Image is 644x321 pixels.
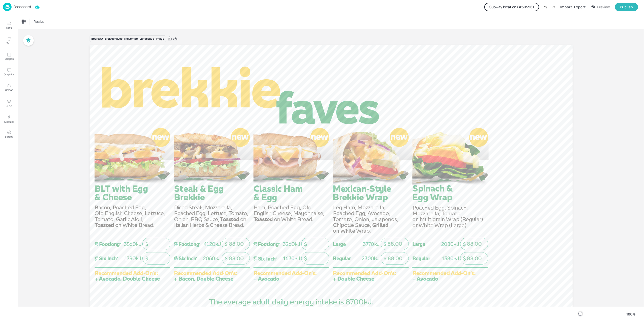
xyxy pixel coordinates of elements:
[560,4,572,10] div: Import
[229,241,244,247] span: 88.00
[14,5,31,9] p: Dashboard
[625,311,637,317] div: 100 %
[3,3,12,11] img: logo-86c26b7e.jpg
[388,255,403,262] span: 88.00
[484,3,539,11] button: Subway location (#30596)
[541,3,550,11] label: Undo (Ctrl + Z)
[550,3,558,11] label: Redo (Ctrl + Y)
[597,4,610,10] div: Preview
[467,241,482,247] span: 88.00
[574,4,586,10] div: Export
[387,241,402,247] span: 88.00
[615,3,638,11] button: Publish
[32,19,45,24] span: Resize
[90,35,166,42] div: Board AU_BrekkieFaves_NoCombo_Landscape_Image
[620,4,633,10] div: Publish
[229,255,244,262] span: 88.00
[588,3,613,11] button: Preview
[467,255,482,262] span: 88.00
